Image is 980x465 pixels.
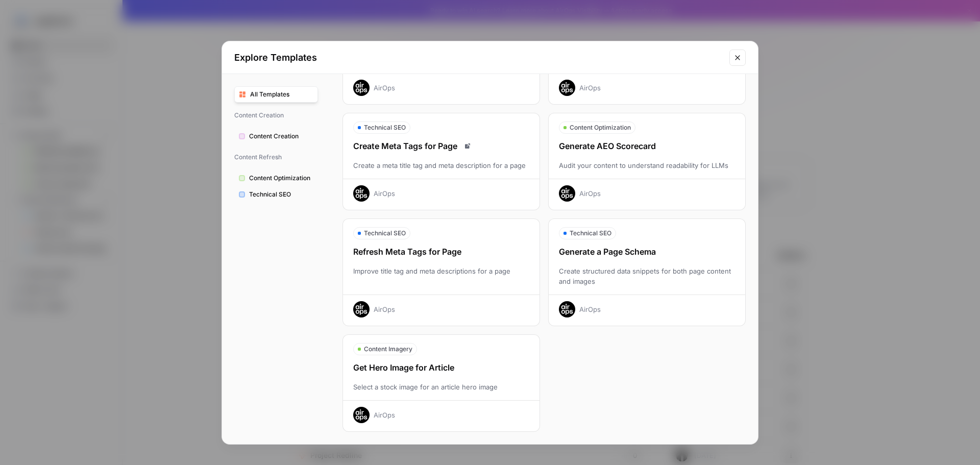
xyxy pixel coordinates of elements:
div: AirOps [579,304,601,314]
button: Content OptimizationGenerate AEO ScorecardAudit your content to understand readability for LLMsAi... [548,113,746,210]
div: AirOps [374,188,395,199]
div: AirOps [374,304,395,314]
span: Technical SEO [570,229,611,238]
span: Technical SEO [249,190,313,199]
div: Refresh Meta Tags for Page [343,246,540,258]
span: Content Creation [234,107,318,124]
div: AirOps [579,188,601,199]
span: Content Refresh [234,149,318,166]
h2: Explore Templates [234,51,723,65]
div: Generate a Page Schema [549,246,745,258]
button: Technical SEOCreate Meta Tags for PageRead docsCreate a meta title tag and meta description for a... [342,113,540,210]
a: Read docs [461,140,474,152]
button: Content Optimization [234,170,318,186]
button: Technical SEO [234,186,318,203]
div: Create structured data snippets for both page content and images [549,266,745,286]
div: Create Meta Tags for Page [343,140,540,152]
div: Get Hero Image for Article [343,361,540,374]
div: AirOps [579,83,601,93]
div: AirOps [374,410,395,420]
button: All Templates [234,86,318,103]
div: Improve title tag and meta descriptions for a page [343,266,540,286]
div: AirOps [374,83,395,93]
button: Content ImageryGet Hero Image for ArticleSelect a stock image for an article hero imageAirOps [342,334,540,432]
span: Content Optimization [249,174,313,183]
span: Technical SEO [364,123,406,132]
span: Content Creation [249,132,313,141]
span: All Templates [250,90,313,99]
div: Select a stock image for an article hero image [343,382,540,392]
div: Audit your content to understand readability for LLMs [549,160,745,170]
button: Technical SEORefresh Meta Tags for PageImprove title tag and meta descriptions for a pageAirOps [342,218,540,326]
button: Content Creation [234,128,318,144]
button: Close modal [729,50,746,66]
span: Technical SEO [364,229,406,238]
span: Content Imagery [364,345,412,354]
button: Technical SEOGenerate a Page SchemaCreate structured data snippets for both page content and imag... [548,218,746,326]
div: Create a meta title tag and meta description for a page [343,160,540,170]
span: Content Optimization [570,123,631,132]
div: Generate AEO Scorecard [549,140,745,152]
